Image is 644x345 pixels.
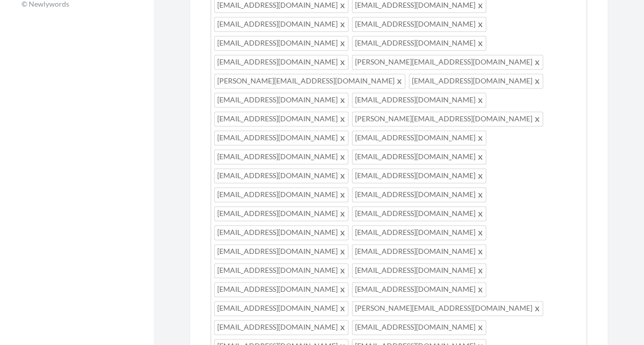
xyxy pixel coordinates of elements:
span: [EMAIL_ADDRESS][DOMAIN_NAME] [214,17,348,32]
span: [EMAIL_ADDRESS][DOMAIN_NAME] [352,244,486,259]
span: [EMAIL_ADDRESS][DOMAIN_NAME] [214,131,348,145]
span: [EMAIL_ADDRESS][DOMAIN_NAME] [352,149,486,164]
span: [EMAIL_ADDRESS][DOMAIN_NAME] [214,168,348,183]
span: [EMAIL_ADDRESS][DOMAIN_NAME] [214,93,348,107]
span: [EMAIL_ADDRESS][DOMAIN_NAME] [214,36,348,51]
span: [PERSON_NAME][EMAIL_ADDRESS][DOMAIN_NAME] [352,112,543,126]
span: [EMAIL_ADDRESS][DOMAIN_NAME] [214,149,348,164]
span: [EMAIL_ADDRESS][DOMAIN_NAME] [352,282,486,297]
span: [EMAIL_ADDRESS][DOMAIN_NAME] [214,187,348,202]
span: [EMAIL_ADDRESS][DOMAIN_NAME] [352,131,486,145]
span: [PERSON_NAME][EMAIL_ADDRESS][DOMAIN_NAME] [352,55,543,70]
span: [EMAIL_ADDRESS][DOMAIN_NAME] [352,36,486,51]
span: [EMAIL_ADDRESS][DOMAIN_NAME] [214,206,348,221]
span: [EMAIL_ADDRESS][DOMAIN_NAME] [214,55,348,70]
span: [EMAIL_ADDRESS][DOMAIN_NAME] [352,187,486,202]
span: [EMAIL_ADDRESS][DOMAIN_NAME] [214,225,348,240]
span: [PERSON_NAME][EMAIL_ADDRESS][DOMAIN_NAME] [352,301,543,316]
span: [EMAIL_ADDRESS][DOMAIN_NAME] [352,225,486,240]
span: [EMAIL_ADDRESS][DOMAIN_NAME] [352,320,486,335]
span: [EMAIL_ADDRESS][DOMAIN_NAME] [352,263,486,278]
span: [EMAIL_ADDRESS][DOMAIN_NAME] [409,74,543,89]
span: [EMAIL_ADDRESS][DOMAIN_NAME] [214,263,348,278]
span: [EMAIL_ADDRESS][DOMAIN_NAME] [352,206,486,221]
span: [EMAIL_ADDRESS][DOMAIN_NAME] [352,93,486,107]
span: [EMAIL_ADDRESS][DOMAIN_NAME] [352,17,486,32]
span: [EMAIL_ADDRESS][DOMAIN_NAME] [214,301,348,316]
span: [EMAIL_ADDRESS][DOMAIN_NAME] [214,282,348,297]
span: [EMAIL_ADDRESS][DOMAIN_NAME] [214,112,348,126]
span: [EMAIL_ADDRESS][DOMAIN_NAME] [352,168,486,183]
span: [EMAIL_ADDRESS][DOMAIN_NAME] [214,244,348,259]
span: [PERSON_NAME][EMAIL_ADDRESS][DOMAIN_NAME] [214,74,405,89]
span: [EMAIL_ADDRESS][DOMAIN_NAME] [214,320,348,335]
span: Support [20,7,57,16]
